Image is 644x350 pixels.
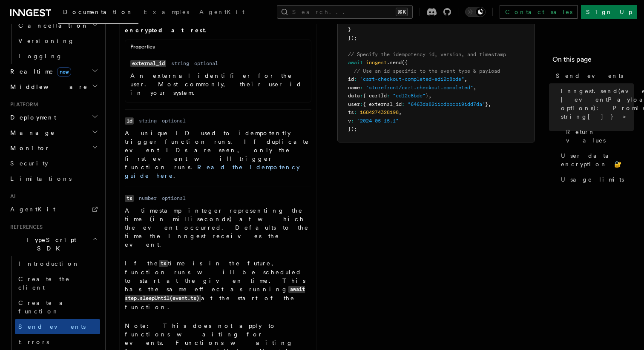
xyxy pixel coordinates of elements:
button: Toggle dark mode [465,7,486,17]
button: Realtimenew [7,64,100,79]
a: Usage limits [558,172,634,187]
button: Middleware [7,79,100,94]
span: "6463da8211cdbbcb191dd7da" [408,101,485,107]
span: Create a function [18,299,69,315]
span: AI [7,193,16,200]
span: inngest [366,60,387,65]
p: An external identifier for the user. Most commonly, their user id in your system. [130,71,306,97]
div: Properties [125,43,311,54]
span: , [399,109,402,115]
a: inngest.send(eventPayload | eventPayload[], options): Promise<{ ids: string[] }> [558,83,634,124]
span: data [348,93,360,99]
span: await [348,60,363,65]
span: : [360,93,363,99]
span: .send [387,60,402,65]
span: Create the client [18,276,70,291]
span: Cancellation [15,21,89,30]
span: { cartId [363,93,387,99]
a: Read the idempotency guide here [125,164,300,179]
a: Send events [15,319,100,334]
button: Deployment [7,110,100,125]
span: }); [348,126,357,132]
h4: On this page [552,54,634,68]
button: Manage [7,125,100,140]
span: Security [10,160,48,167]
span: : [360,85,363,91]
span: : [354,76,357,82]
a: Logging [15,48,100,64]
span: Limitations [10,175,72,182]
span: } [425,93,428,99]
span: Usage limits [561,175,624,184]
button: Cancellation [15,18,100,33]
code: id [125,117,134,125]
a: Return values [563,124,634,148]
a: Documentation [58,3,138,24]
a: Sign Up [581,5,637,19]
span: } [348,26,351,32]
span: Middleware [7,83,88,91]
dd: optional [194,60,218,67]
span: "2024-05-15.1" [357,118,399,124]
p: If the time is in the future, function runs will be scheduled to start at the given time. This ha... [125,259,311,311]
span: } [485,101,488,107]
span: }); [348,35,357,41]
a: Security [7,156,100,171]
span: : [360,101,363,107]
span: { external_id [363,101,402,107]
span: Realtime [7,67,71,76]
dd: optional [162,117,186,124]
span: AgentKit [199,9,244,15]
span: AgentKit [10,206,55,213]
span: "storefront/cart.checkout.completed" [366,85,473,91]
span: v [348,118,351,124]
span: , [488,101,491,107]
span: Deployment [7,113,56,122]
span: References [7,224,43,230]
span: , [473,85,476,91]
span: Introduction [18,260,80,267]
a: Create a function [15,295,100,319]
a: AgentKit [7,202,100,217]
a: User data encryption 🔐 [558,148,634,172]
code: ts [125,195,134,202]
dd: optional [162,195,186,202]
span: : [402,101,405,107]
span: User data encryption 🔐 [561,151,634,168]
span: Errors [18,339,49,345]
span: id [348,76,354,82]
a: Introduction [15,256,100,271]
button: Monitor [7,140,100,156]
a: AgentKit [194,3,250,23]
span: : [354,109,357,115]
a: Send events [552,68,634,83]
span: Return values [566,128,634,145]
span: // Specify the idempotency id, version, and timestamp [348,51,506,57]
span: Send events [556,71,623,80]
dd: string [171,60,189,67]
span: Monitor [7,144,50,152]
span: Versioning [18,37,75,44]
a: Errors [15,334,100,350]
span: user [348,101,360,107]
button: TypeScript SDK [7,232,100,256]
p: A timestamp integer representing the time (in milliseconds) at which the event occurred. Defaults... [125,206,311,249]
a: Versioning [15,33,100,48]
span: ts [348,109,354,115]
a: Contact sales [500,5,578,19]
span: Examples [144,9,189,15]
button: Search...⌘K [277,5,413,19]
strong: This data is encrypted at rest. [125,18,307,34]
span: "ed12c8bde" [393,93,425,99]
span: 1684274328198 [360,109,399,115]
span: , [464,76,467,82]
a: Create the client [15,271,100,295]
span: : [351,118,354,124]
span: ({ [402,60,408,65]
span: Send events [18,323,86,330]
dd: string [139,117,157,124]
p: A unique ID used to idempotently trigger function runs. If duplicate event IDs are seen, only the... [125,129,311,180]
dd: number [139,195,157,202]
span: // Use an id specific to the event type & payload [354,68,500,74]
span: new [57,67,71,77]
